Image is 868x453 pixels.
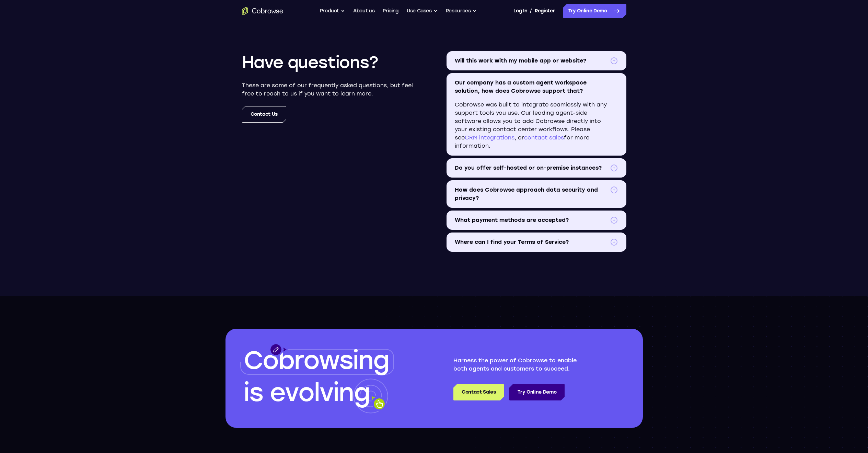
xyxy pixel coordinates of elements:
[535,4,555,18] a: Register
[447,158,626,178] summary: Do you offer self-hosted or on-premise instances?
[242,81,422,98] p: These are some of our frequently asked questions, but feel free to reach to us if you want to lea...
[524,134,564,141] a: contact sales
[513,4,527,18] a: Log In
[563,4,626,18] a: Try Online Demo
[242,106,287,123] a: Contact us
[446,4,477,18] button: Resources
[447,101,626,156] p: Cobrowse was built to integrate seamlessly with any support tools you use. Our leading agent-side...
[455,216,607,224] span: What payment methods are accepted?
[455,79,607,95] span: Our company has a custom agent workspace solution, how does Cobrowse support that?
[242,7,283,15] a: Go to the home page
[455,186,607,202] span: How does Cobrowse approach data security and privacy?
[447,73,626,101] summary: Our company has a custom agent workspace solution, how does Cobrowse support that?
[455,238,607,246] span: Where can I find your Terms of Service?
[353,4,374,18] a: About us
[320,4,345,18] button: Product
[453,384,504,400] a: Contact Sales
[383,4,398,18] a: Pricing
[270,378,370,407] span: evolving
[244,378,263,407] span: is
[244,346,389,375] span: Cobrowsing
[407,4,438,18] button: Use Cases
[447,233,626,252] summary: Where can I find your Terms of Service?
[530,7,532,15] span: /
[242,51,378,73] h2: Have questions?
[453,356,591,373] p: Harness the power of Cobrowse to enable both agents and customers to succeed.
[509,384,565,400] a: Try Online Demo
[447,211,626,230] summary: What payment methods are accepted?
[465,134,514,141] a: CRM integrations
[455,164,607,172] span: Do you offer self-hosted or on-premise instances?
[447,180,626,208] summary: How does Cobrowse approach data security and privacy?
[455,57,607,65] span: Will this work with my mobile app or website?
[447,51,626,70] summary: Will this work with my mobile app or website?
